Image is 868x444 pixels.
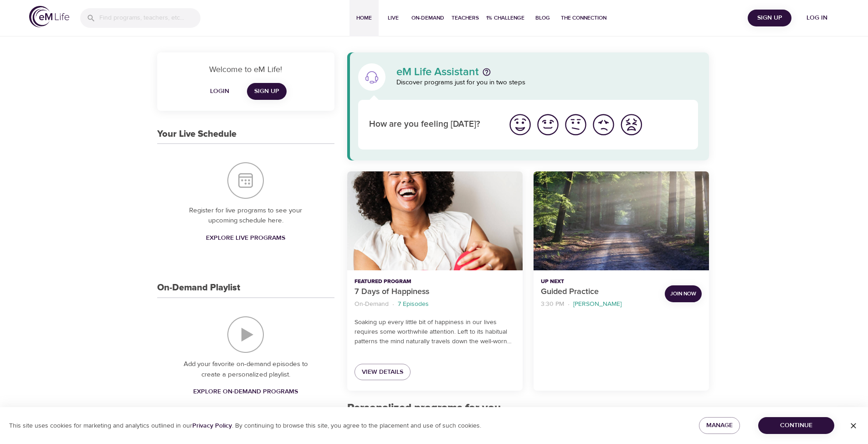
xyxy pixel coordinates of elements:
[561,13,606,23] span: The Connection
[508,112,533,137] img: great
[568,298,570,310] li: ·
[398,299,429,309] p: 7 Episodes
[506,111,534,139] button: I'm feeling great
[247,83,287,100] a: Sign Up
[354,299,389,309] p: On-Demand
[347,402,709,415] h2: Personalized programs for you
[168,63,324,76] p: Welcome to eM Life!
[347,171,523,270] button: 7 Days of Happiness
[354,278,515,286] p: Featured Program
[617,111,645,139] button: I'm feeling worst
[670,289,696,299] span: Join Now
[699,417,740,434] button: Manage
[254,86,279,97] span: Sign Up
[353,13,375,23] span: Home
[157,283,240,293] h3: On-Demand Playlist
[562,111,590,139] button: I'm feeling ok
[541,286,657,298] p: Guided Practice
[354,298,515,310] nav: breadcrumb
[751,12,788,24] span: Sign Up
[192,422,232,430] a: Privacy Policy
[396,77,699,88] p: Discover programs just for you in two steps
[175,206,316,226] p: Register for live programs to see your upcoming schedule here.
[227,316,264,353] img: On-Demand Playlist
[202,230,289,247] a: Explore Live Programs
[382,13,404,23] span: Live
[590,111,617,139] button: I'm feeling bad
[354,364,411,381] a: View Details
[193,386,298,398] span: Explore On-Demand Programs
[354,286,515,298] p: 7 Days of Happiness
[175,359,316,380] p: Add your favorite on-demand episodes to create a personalized playlist.
[190,383,302,400] a: Explore On-Demand Programs
[392,298,394,310] li: ·
[541,299,564,309] p: 3:30 PM
[591,112,616,137] img: bad
[748,10,791,26] button: Sign Up
[706,420,733,431] span: Manage
[362,367,403,378] span: View Details
[227,162,264,199] img: Your Live Schedule
[29,6,69,27] img: logo
[758,417,834,434] button: Continue
[534,111,562,139] button: I'm feeling good
[99,8,200,28] input: Find programs, teachers, etc...
[209,86,231,97] span: Login
[541,278,657,286] p: Up Next
[573,299,621,309] p: [PERSON_NAME]
[452,13,479,23] span: Teachers
[665,285,702,302] button: Join Now
[206,232,285,244] span: Explore Live Programs
[205,83,234,100] button: Login
[486,13,524,23] span: 1% Challenge
[354,318,515,346] p: Soaking up every little bit of happiness in our lives requires some worthwhile attention. Left to...
[795,10,839,26] button: Log in
[369,118,495,131] p: How are you feeling [DATE]?
[541,298,657,310] nav: breadcrumb
[534,171,709,270] button: Guided Practice
[799,12,835,24] span: Log in
[619,112,644,137] img: worst
[411,13,444,23] span: On-Demand
[365,70,379,84] img: eM Life Assistant
[157,129,236,139] h3: Your Live Schedule
[396,67,479,77] p: eM Life Assistant
[765,420,827,431] span: Continue
[532,13,554,23] span: Blog
[535,112,560,137] img: good
[563,112,588,137] img: ok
